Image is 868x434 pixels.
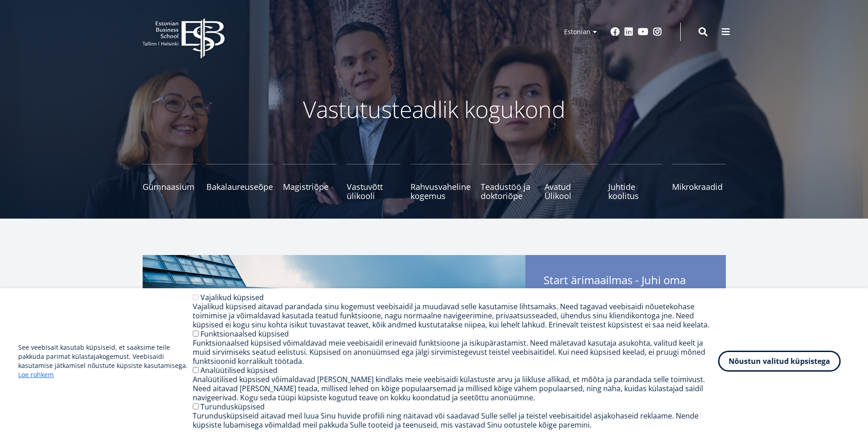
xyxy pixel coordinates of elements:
[193,375,718,402] div: Analüütilised küpsised võimaldavad [PERSON_NAME] kindlaks meie veebisaidi külastuste arvu ja liik...
[347,164,401,200] a: Vastuvõtt ülikooli
[672,182,726,191] span: Mikrokraadid
[206,182,273,191] span: Bakalaureuseõpe
[200,292,264,302] label: Vajalikud küpsised
[653,27,662,36] a: Instagram
[608,182,662,200] span: Juhtide koolitus
[544,164,598,200] a: Avatud Ülikool
[200,365,277,375] label: Analüütilised küpsised
[544,287,593,301] span: tulevikku!
[143,255,525,428] img: Start arimaailmas
[206,164,273,200] a: Bakalaureuseõpe
[718,351,841,372] button: Nõustun valitud küpsistega
[544,182,598,200] span: Avatud Ülikool
[347,182,401,200] span: Vastuvõtt ülikooli
[608,164,662,200] a: Juhtide koolitus
[672,164,726,200] a: Mikrokraadid
[481,182,534,200] span: Teadustöö ja doktoriõpe
[143,164,196,200] a: Gümnaasium
[283,182,337,191] span: Magistriõpe
[638,27,648,36] a: Youtube
[411,164,471,200] a: Rahvusvaheline kogemus
[611,27,620,36] a: Facebook
[193,338,718,366] div: Funktsionaalsed küpsised võimaldavad meie veebisaidil erinevaid funktsioone ja isikupärastamist. ...
[193,411,718,429] div: Turundusküpsiseid aitavad meil luua Sinu huvide profiili ning näitavad või saadavad Sulle sellel ...
[200,329,289,339] label: Funktsionaalsed küpsised
[193,302,718,329] div: Vajalikud küpsised aitavad parandada sinu kogemust veebisaidil ja muudavad selle kasutamise lihts...
[283,164,337,200] a: Magistriõpe
[193,96,676,123] p: Vastutusteadlik kogukond
[624,27,633,36] a: Linkedin
[200,402,265,412] label: Turundusküpsised
[411,182,471,200] span: Rahvusvaheline kogemus
[143,182,196,191] span: Gümnaasium
[18,370,54,379] a: Loe rohkem
[481,164,534,200] a: Teadustöö ja doktoriõpe
[544,273,708,303] span: Start ärimaailmas - Juhi oma
[18,343,193,379] p: See veebisait kasutab küpsiseid, et saaksime teile pakkuda parimat külastajakogemust. Veebisaidi ...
